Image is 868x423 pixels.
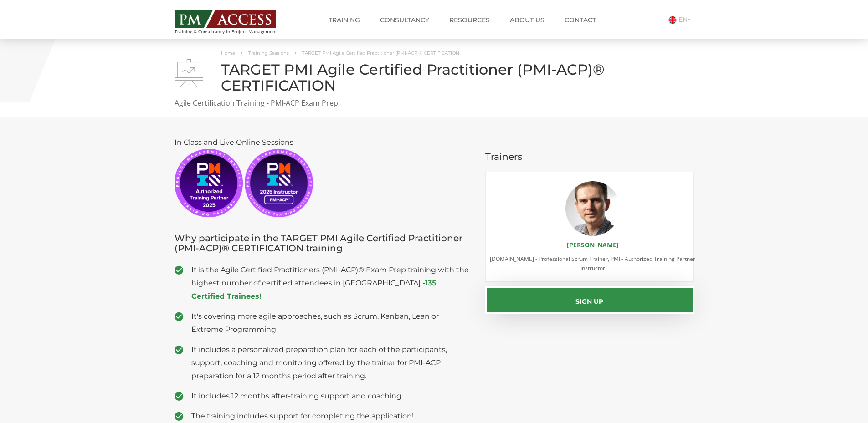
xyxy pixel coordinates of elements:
p: Agile Certification Training - PMI-ACP Exam Prep [175,98,694,108]
span: It includes 12 months after-training support and coaching [191,389,472,403]
button: Sign up [485,286,694,314]
a: EN [668,15,694,24]
img: Engleza [668,16,677,24]
a: Consultancy [373,11,436,29]
span: [DOMAIN_NAME] - Professional Scrum Trainer, PMI - Authorized Training Partner Instructor [490,255,695,272]
span: It includes a personalized preparation plan for each of the participants, support, coaching and m... [191,343,472,382]
h3: Trainers [485,152,694,162]
span: It's covering more agile approaches, such as Scrum, Kanban, Lean or Extreme Programming [191,310,472,336]
img: PM ACCESS - Echipa traineri si consultanti certificati PMP: Narciss Popescu, Mihai Olaru, Monica ... [175,10,276,28]
a: Resources [442,11,497,29]
span: Training & Consultancy in Project Management [175,29,294,34]
p: In Class and Live Online Sessions [175,136,472,217]
img: TARGET PMI Agile Certified Practitioner (PMI-ACP)® CERTIFICATION [175,59,203,87]
span: It is the Agile Certified Practitioners (PMI-ACP)® Exam Prep training with the highest number of ... [191,263,472,303]
a: Training & Consultancy in Project Management [175,8,294,34]
a: Training Sessions [248,50,289,56]
a: Home [221,50,235,56]
a: Training [322,11,367,29]
a: [PERSON_NAME] [567,240,619,249]
a: About us [503,11,551,29]
span: The training includes support for completing the application! [191,409,472,423]
h3: Why participate in the TARGET PMI Agile Certified Practitioner (PMI-ACP)® CERTIFICATION training [175,233,472,253]
a: Contact [558,11,603,29]
h1: TARGET PMI Agile Certified Practitioner (PMI-ACP)® CERTIFICATION [175,61,694,93]
span: TARGET PMI Agile Certified Practitioner (PMI-ACP)® CERTIFICATION [302,50,459,56]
